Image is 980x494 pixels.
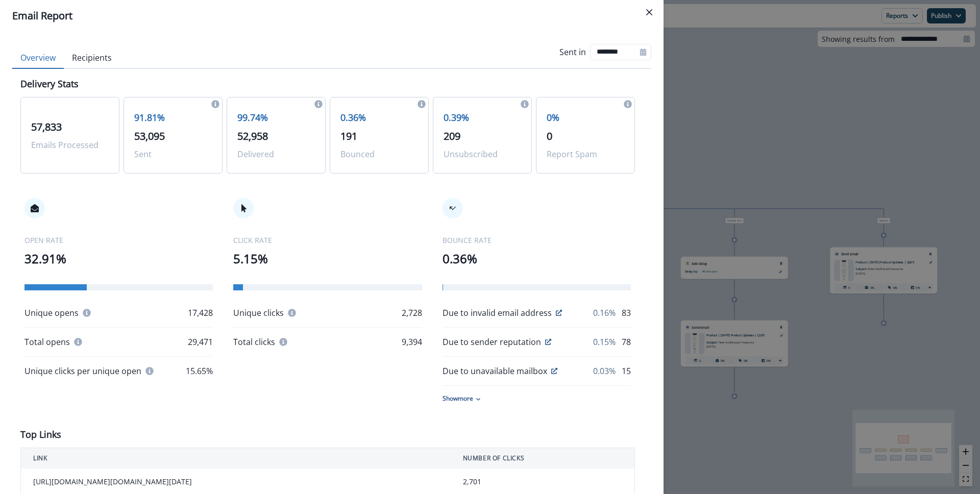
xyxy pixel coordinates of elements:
p: OPEN RATE [24,235,213,245]
th: NUMBER OF CLICKS [451,448,635,469]
p: Total clicks [233,336,275,348]
p: 0.36% [340,111,418,125]
p: 29,471 [188,336,213,348]
p: Due to unavailable mailbox [443,365,547,377]
p: Unique opens [24,307,79,319]
p: BOUNCE RATE [443,235,631,245]
p: Unique clicks [233,307,284,319]
button: Recipients [64,47,120,69]
p: Due to sender reputation [443,336,541,348]
span: 57,833 [31,120,62,134]
p: Unique clicks per unique open [24,365,141,377]
p: Top Links [20,428,61,441]
p: Bounced [340,148,418,160]
span: 191 [340,129,357,143]
p: 0.36% [443,250,631,268]
p: Show more [443,394,473,403]
p: 0.16% [593,307,616,319]
p: 0.15% [593,336,616,348]
p: 83 [622,307,631,319]
span: 209 [444,129,460,143]
span: 52,958 [237,129,268,143]
p: 0% [547,111,624,125]
th: LINK [21,448,451,469]
p: Total opens [24,336,70,348]
p: 32.91% [24,250,213,268]
p: 0.03% [593,365,616,377]
span: 0 [547,129,552,143]
p: 15 [622,365,631,377]
p: 5.15% [233,250,422,268]
p: CLICK RATE [233,235,422,245]
p: 17,428 [188,307,213,319]
p: 78 [622,336,631,348]
span: 53,095 [134,129,165,143]
p: Due to invalid email address [443,307,552,319]
button: Close [641,4,657,20]
p: Unsubscribed [444,148,521,160]
p: Delivered [237,148,315,160]
p: Delivery Stats [20,77,79,91]
p: 0.39% [444,111,521,125]
p: 2,728 [402,307,422,319]
p: Sent [134,148,212,160]
button: Overview [12,47,64,69]
p: Emails Processed [31,139,109,151]
p: Sent in [559,46,586,58]
p: 15.65% [186,365,213,377]
p: 9,394 [402,336,422,348]
div: Email Report [12,8,651,23]
p: Report Spam [547,148,624,160]
p: 99.74% [237,111,315,125]
p: 91.81% [134,111,212,125]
